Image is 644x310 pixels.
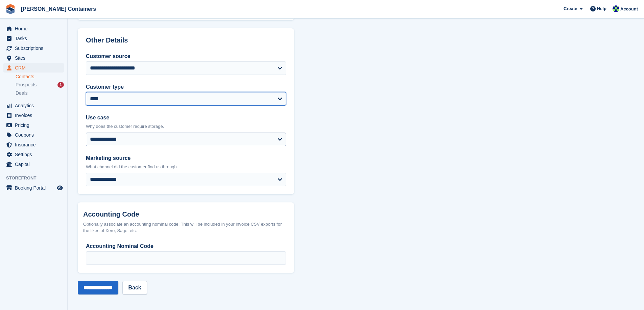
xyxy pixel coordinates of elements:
[86,154,286,162] label: Marketing source
[3,120,64,130] a: menu
[15,140,55,149] span: Insurance
[15,150,55,159] span: Settings
[18,3,99,15] a: [PERSON_NAME] Containers
[3,101,64,110] a: menu
[86,123,286,130] p: Why does the customer require storage.
[15,34,55,43] span: Tasks
[15,53,55,63] span: Sites
[3,183,64,193] a: menu
[15,44,55,53] span: Subscriptions
[86,52,286,60] label: Customer source
[3,140,64,149] a: menu
[3,44,64,53] a: menu
[16,90,64,97] a: Deals
[15,130,55,140] span: Coupons
[57,82,64,88] div: 1
[15,160,55,169] span: Capital
[122,281,147,294] a: Back
[3,130,64,140] a: menu
[3,160,64,169] a: menu
[613,5,619,12] img: Audra Whitelaw
[15,24,55,33] span: Home
[83,210,289,218] h2: Accounting Code
[86,114,286,122] label: Use case
[620,6,638,12] span: Account
[15,101,55,110] span: Analytics
[3,111,64,120] a: menu
[86,242,286,250] label: Accounting Nominal Code
[86,36,286,44] h2: Other Details
[56,184,64,192] a: Preview store
[3,63,64,73] a: menu
[5,4,16,14] img: stora-icon-8386f47178a22dfd0bd8f6a31ec36ba5ce8667c1dd55bd0f319d3a0aa187defe.svg
[3,53,64,63] a: menu
[83,221,289,234] div: Optionally associate an accounting nominal code. This will be included in your invoice CSV export...
[86,83,286,91] label: Customer type
[15,111,55,120] span: Invoices
[16,74,64,80] a: Contacts
[86,164,286,170] p: What channel did the customer find us through.
[15,120,55,130] span: Pricing
[3,150,64,159] a: menu
[16,81,64,88] a: Prospects 1
[15,63,55,73] span: CRM
[3,24,64,33] a: menu
[6,175,67,181] span: Storefront
[16,82,37,88] span: Prospects
[3,34,64,43] a: menu
[16,90,28,96] span: Deals
[564,5,577,12] span: Create
[15,183,55,193] span: Booking Portal
[597,5,606,12] span: Help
